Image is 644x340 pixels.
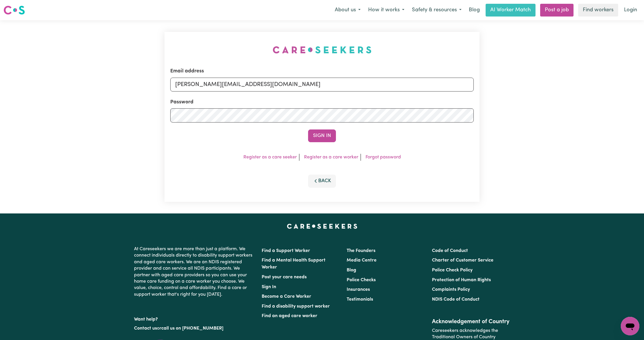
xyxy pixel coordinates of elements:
button: Sign In [308,129,336,142]
a: Register as a care seeker [243,155,297,160]
a: The Founders [347,248,375,253]
a: Insurances [347,287,370,292]
a: Find workers [578,4,618,17]
a: Post a job [540,4,574,17]
input: Email address [170,78,474,92]
button: Safety & resources [408,4,465,16]
iframe: Button to launch messaging window, conversation in progress [621,317,639,335]
a: call us on [PHONE_NUMBER] [161,326,223,331]
img: Careseekers logo [3,5,25,15]
a: Find an aged care worker [262,314,317,318]
button: About us [331,4,364,16]
a: Testimonials [347,297,373,302]
a: AI Worker Match [486,4,536,17]
a: Post your care needs [262,275,307,279]
a: Forgot password [366,155,401,160]
a: Register as a care worker [304,155,358,160]
a: Blog [347,268,356,273]
a: Find a Support Worker [262,248,310,253]
a: Code of Conduct [432,248,468,253]
a: Find a disability support worker [262,304,330,309]
p: Want help? [134,314,255,323]
a: Careseekers home page [287,224,357,229]
a: Login [621,4,641,17]
a: Media Centre [347,258,377,263]
a: Charter of Customer Service [432,258,493,263]
p: or [134,323,255,334]
h2: Acknowledgement of Country [432,318,510,325]
a: Careseekers logo [3,3,25,17]
a: Find a Mental Health Support Worker [262,258,325,270]
p: At Careseekers we are more than just a platform. We connect individuals directly to disability su... [134,244,255,300]
label: Email address [170,67,204,75]
a: Police Check Policy [432,268,473,273]
a: Contact us [134,326,157,331]
a: Become a Care Worker [262,294,311,299]
a: Police Checks [347,278,376,282]
a: Protection of Human Rights [432,278,491,282]
label: Password [170,98,193,106]
a: Sign In [262,285,276,289]
a: Blog [465,4,483,17]
a: Complaints Policy [432,287,470,292]
a: NDIS Code of Conduct [432,297,480,302]
button: Back [308,175,336,187]
button: How it works [364,4,408,16]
